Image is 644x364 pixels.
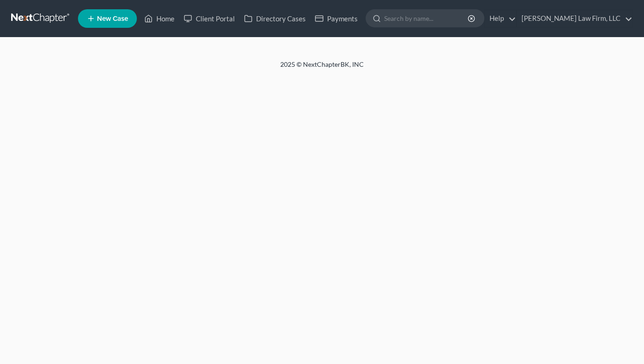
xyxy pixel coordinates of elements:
[97,15,128,22] span: New Case
[517,10,632,27] a: [PERSON_NAME] Law Firm, LLC
[179,10,239,27] a: Client Portal
[239,10,310,27] a: Directory Cases
[485,10,516,27] a: Help
[140,10,179,27] a: Home
[58,60,586,77] div: 2025 © NextChapterBK, INC
[310,10,362,27] a: Payments
[384,10,469,27] input: Search by name...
